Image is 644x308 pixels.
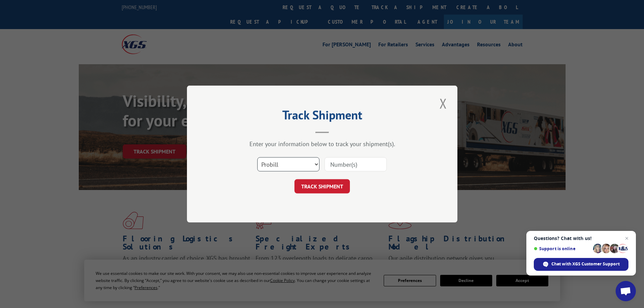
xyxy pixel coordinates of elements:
[534,236,628,241] span: Questions? Chat with us!
[294,179,350,193] button: TRACK SHIPMENT
[616,281,636,301] a: Open chat
[221,110,424,123] h2: Track Shipment
[534,246,591,251] span: Support is online
[221,140,424,148] div: Enter your information below to track your shipment(s).
[534,258,628,271] span: Chat with XGS Customer Support
[325,157,387,171] input: Number(s)
[551,261,620,267] span: Chat with XGS Customer Support
[437,94,449,113] button: Close modal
